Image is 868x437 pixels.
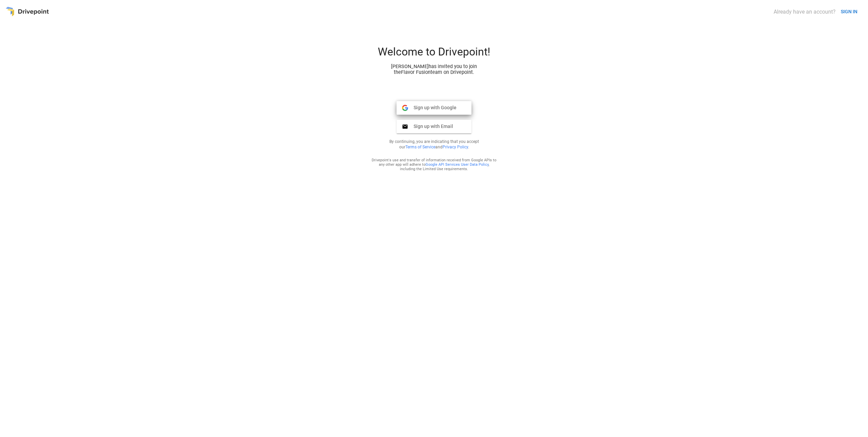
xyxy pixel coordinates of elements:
[774,9,836,15] div: Already have an account?
[397,120,471,133] button: Sign up with Email
[352,45,516,64] div: Welcome to Drivepoint!
[405,145,435,149] a: Terms of Service
[381,139,487,150] p: By continuing, you are indicating that you accept our and .
[838,5,860,18] button: SIGN IN
[371,158,497,171] div: Drivepoint's use and transfer of information received from Google APIs to any other app will adhe...
[397,101,471,115] button: Sign up with Google
[443,145,468,149] a: Privacy Policy
[425,162,489,167] a: Google API Services User Data Policy
[385,64,483,75] div: [PERSON_NAME] has invited you to join the Flavor Fusion team on Drivepoint.
[408,123,453,129] span: Sign up with Email
[408,104,456,111] span: Sign up with Google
